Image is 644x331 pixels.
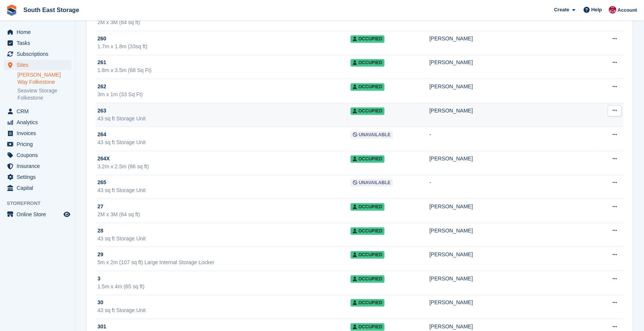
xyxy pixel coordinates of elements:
span: 263 [97,107,106,115]
span: Occupied [351,275,385,283]
span: Subscriptions [17,49,62,59]
a: menu [4,139,71,149]
div: 43 sq ft Storage Unit [97,139,351,146]
span: Online Store [17,209,62,220]
span: Occupied [351,323,385,331]
div: 1.7m x 1.8m (33sq ft) [97,43,351,51]
td: - [429,175,594,199]
span: 262 [97,83,106,91]
span: Occupied [351,227,385,235]
span: 260 [97,35,106,43]
a: menu [4,128,71,139]
div: 43 sq ft Storage Unit [97,186,351,194]
span: Occupied [351,299,385,306]
span: 264 [97,131,106,139]
span: 261 [97,59,106,66]
div: [PERSON_NAME] [429,155,594,163]
span: Home [17,27,62,37]
span: Occupied [351,107,385,115]
span: Sites [17,60,62,70]
div: [PERSON_NAME] [429,251,594,259]
div: 5m x 2m (107 sq ft) Large Internal Storage Locker [97,259,351,266]
div: 1.5m x 4m (65 sq ft) [97,283,351,291]
a: Preview store [62,210,71,219]
span: Unavailable [351,179,393,186]
img: Roger Norris [609,6,616,14]
div: [PERSON_NAME] [429,227,594,235]
a: menu [4,27,71,37]
span: Insurance [17,161,62,171]
span: Analytics [17,117,62,128]
a: [PERSON_NAME] Way Folkestone [17,71,71,86]
span: Invoices [17,128,62,139]
a: menu [4,60,71,70]
span: Occupied [351,83,385,91]
span: 30 [97,299,103,306]
span: 264X [97,155,110,163]
div: [PERSON_NAME] [429,299,594,306]
span: Occupied [351,35,385,43]
span: Pricing [17,139,62,149]
span: Storefront [7,200,75,207]
div: 3.2m x 2.5m (86 sq ft) [97,163,351,171]
td: - [429,127,594,151]
span: Unavailable [351,131,393,139]
a: menu [4,150,71,160]
img: stora-icon-8386f47178a22dfd0bd8f6a31ec36ba5ce8667c1dd55bd0f319d3a0aa187defe.svg [6,5,17,16]
a: South East Storage [20,4,82,16]
span: Capital [17,183,62,193]
div: [PERSON_NAME] [429,275,594,283]
span: 3 [97,275,100,283]
a: menu [4,161,71,171]
span: Tasks [17,38,62,48]
span: Occupied [351,59,385,66]
a: Seaview Storage Folkestone [17,87,71,102]
span: 301 [97,323,106,331]
span: 265 [97,179,106,186]
span: Settings [17,172,62,182]
div: 2M x 3M (64 sq ft) [97,18,351,26]
div: 1.8m x 3.5m (68 Sq Ft) [97,66,351,74]
a: menu [4,38,71,48]
div: [PERSON_NAME] [429,323,594,331]
span: 28 [97,227,103,235]
div: 43 sq ft Storage Unit [97,306,351,314]
div: [PERSON_NAME] [429,107,594,115]
span: Coupons [17,150,62,160]
span: CRM [17,106,62,117]
div: 3m x 1m (33 Sq Ft) [97,91,351,99]
span: Occupied [351,203,385,211]
a: menu [4,209,71,220]
a: menu [4,172,71,182]
span: Account [618,6,637,14]
a: menu [4,183,71,193]
a: menu [4,106,71,117]
span: Occupied [351,251,385,259]
span: 29 [97,251,103,259]
span: Help [591,6,602,14]
div: [PERSON_NAME] [429,203,594,211]
a: menu [4,49,71,59]
div: 2M x 3M (64 sq ft) [97,211,351,219]
div: [PERSON_NAME] [429,59,594,66]
span: Create [554,6,569,14]
div: [PERSON_NAME] [429,83,594,91]
div: [PERSON_NAME] [429,35,594,43]
a: menu [4,117,71,128]
div: 43 sq ft Storage Unit [97,235,351,243]
div: 43 sq ft Storage Unit [97,115,351,123]
span: 27 [97,203,103,211]
span: Occupied [351,155,385,163]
